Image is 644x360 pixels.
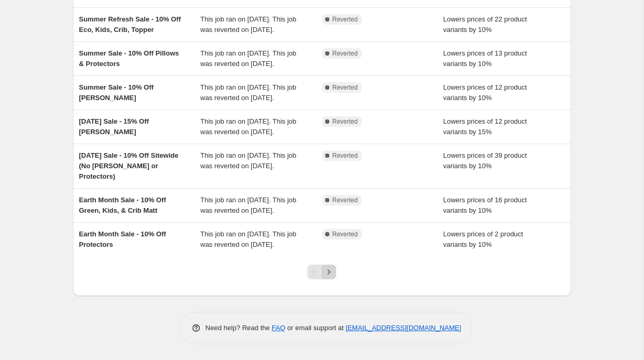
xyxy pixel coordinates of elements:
span: Reverted [332,15,358,24]
span: Lowers prices of 22 product variants by 10% [443,15,527,34]
span: This job ran on [DATE]. This job was reverted on [DATE]. [200,117,296,136]
span: Reverted [332,230,358,238]
span: Earth Month Sale - 10% Off Green, Kids, & Crib Matt [79,196,166,214]
span: or email support at [285,324,346,332]
span: This job ran on [DATE]. This job was reverted on [DATE]. [200,83,296,102]
span: Lowers prices of 12 product variants by 10% [443,83,527,102]
span: Summer Refresh Sale - 10% Off Eco, Kids, Crib, Topper [79,15,181,34]
a: [EMAIL_ADDRESS][DOMAIN_NAME] [346,324,461,332]
span: Lowers prices of 13 product variants by 10% [443,49,527,68]
span: This job ran on [DATE]. This job was reverted on [DATE]. [200,151,296,170]
button: Next [321,265,336,279]
span: Reverted [332,117,358,126]
span: This job ran on [DATE]. This job was reverted on [DATE]. [200,49,296,68]
span: Reverted [332,49,358,58]
span: Reverted [332,196,358,204]
span: Lowers prices of 16 product variants by 10% [443,196,527,214]
span: Lowers prices of 39 product variants by 10% [443,151,527,170]
nav: Pagination [307,265,336,279]
span: Reverted [332,151,358,160]
span: Reverted [332,83,358,92]
span: Need help? Read the [206,324,272,332]
span: Summer Sale - 10% Off [PERSON_NAME] [79,83,154,102]
span: Earth Month Sale - 10% Off Protectors [79,230,166,248]
span: This job ran on [DATE]. This job was reverted on [DATE]. [200,230,296,248]
span: [DATE] Sale - 15% Off [PERSON_NAME] [79,117,149,136]
span: [DATE] Sale - 10% Off Sitewide (No [PERSON_NAME] or Protectors) [79,151,179,180]
span: Lowers prices of 2 product variants by 10% [443,230,523,248]
a: FAQ [272,324,285,332]
span: Lowers prices of 12 product variants by 15% [443,117,527,136]
span: This job ran on [DATE]. This job was reverted on [DATE]. [200,196,296,214]
span: Summer Sale - 10% Off Pillows & Protectors [79,49,179,68]
span: This job ran on [DATE]. This job was reverted on [DATE]. [200,15,296,34]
